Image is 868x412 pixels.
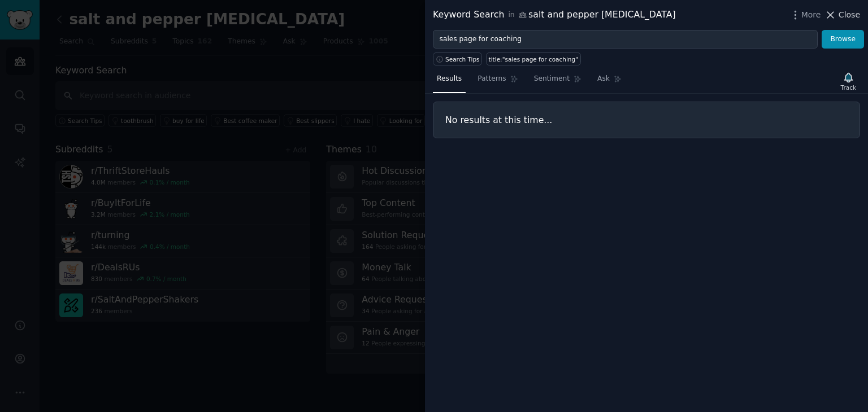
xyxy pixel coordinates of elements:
div: Keyword Search salt and pepper [MEDICAL_DATA] [433,8,676,22]
span: More [801,9,821,21]
button: Browse [822,30,864,49]
span: in [508,10,514,20]
a: Results [433,70,466,93]
span: Results [437,74,462,84]
a: title:"sales page for coaching" [486,52,580,65]
a: Sentiment [530,70,585,93]
input: Try a keyword related to your business [433,30,818,49]
span: Search Tips [445,55,480,63]
a: Ask [593,70,626,93]
span: Sentiment [534,74,570,84]
button: Search Tips [433,52,482,65]
span: Ask [597,74,610,84]
div: Track [841,84,856,91]
button: Track [837,69,860,93]
span: Patterns [478,74,506,84]
button: More [789,9,821,21]
button: Close [824,9,860,21]
div: title:"sales page for coaching" [489,55,578,63]
a: Patterns [474,70,522,93]
span: Close [839,9,860,21]
h3: No results at this time... [445,114,848,126]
